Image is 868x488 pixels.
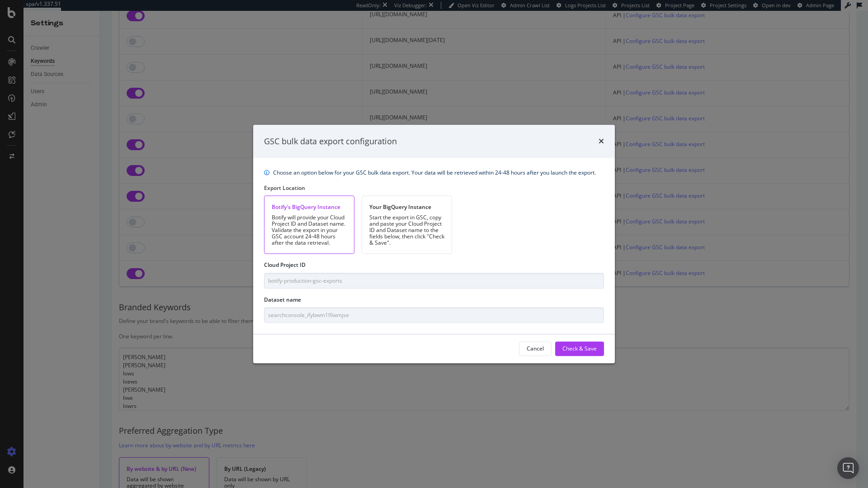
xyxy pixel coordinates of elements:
[264,307,604,323] input: Type here
[264,185,604,192] div: Export Location
[837,457,859,479] div: Open Intercom Messenger
[264,169,604,177] div: info banner
[264,136,397,147] div: GSC bulk data export configuration
[264,261,306,269] label: Cloud Project ID
[599,136,604,147] div: times
[369,204,444,211] div: Your BigQuery Instance
[264,296,301,303] label: Dataset name
[272,204,347,211] div: Botify's BigQuery Instance
[555,341,604,356] button: Check & Save
[273,169,596,177] div: Choose an option below for your GSC bulk data export. Your data will be retrieved within 24-48 ho...
[369,215,444,246] div: Start the export in GSC, copy and paste your Cloud Project ID and Dataset name to the fields belo...
[562,345,597,353] div: Check & Save
[272,215,347,246] div: Botify will provide your Cloud Project ID and Dataset name. Validate the export in your GSC accou...
[519,341,552,356] button: Cancel
[253,125,615,363] div: modal
[264,273,604,289] input: Type here
[527,345,544,353] div: Cancel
